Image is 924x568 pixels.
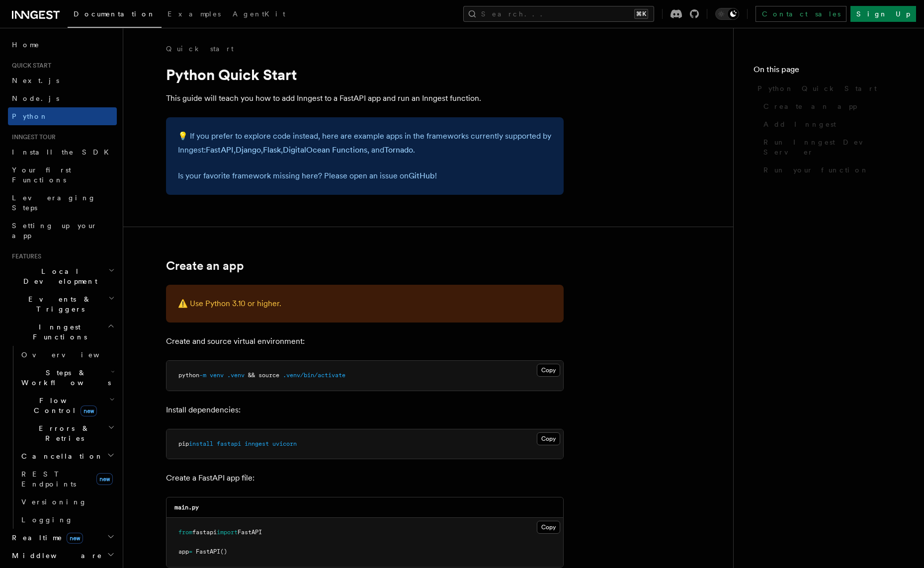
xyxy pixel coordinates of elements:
[8,36,117,54] a: Home
[759,97,904,115] a: Create an app
[189,548,192,555] span: =
[12,148,115,156] span: Install the SDK
[258,372,279,379] span: source
[233,10,285,18] span: AgentKit
[227,372,245,379] span: .venv
[174,504,199,511] code: main.py
[409,171,435,180] a: GitHub
[245,440,269,447] span: inngest
[166,471,564,485] p: Create a FastAPI app file:
[21,498,87,506] span: Versioning
[763,137,904,157] span: Run Inngest Dev Server
[12,166,71,184] span: Your first Functions
[21,516,73,524] span: Logging
[12,222,97,240] span: Setting up your app
[763,119,836,129] span: Add Inngest
[759,133,904,161] a: Run Inngest Dev Server
[210,372,224,379] span: venv
[21,470,76,488] span: REST Endpoints
[67,533,83,544] span: new
[17,447,117,465] button: Cancellation
[8,547,117,565] button: Middleware
[166,44,234,54] a: Quick start
[384,145,413,155] a: Tornado
[178,297,552,311] p: ⚠️ Use Python 3.10 or higher.
[168,10,221,18] span: Examples
[68,3,162,28] a: Documentation
[8,290,117,318] button: Events & Triggers
[8,133,56,141] span: Inngest tour
[248,372,255,379] span: &&
[8,107,117,125] a: Python
[283,372,345,379] span: .venv/bin/activate
[17,368,111,388] span: Steps & Workflows
[166,91,564,105] p: This guide will teach you how to add Inngest to a FastAPI app and run an Inngest function.
[96,473,113,485] span: new
[206,145,234,155] a: FastAPI
[217,440,241,447] span: fastapi
[263,145,281,155] a: Flask
[715,8,739,20] button: Toggle dark mode
[81,406,97,416] span: new
[178,529,192,536] span: from
[12,40,40,50] span: Home
[166,259,244,273] a: Create an app
[17,465,117,493] a: REST Endpointsnew
[756,6,846,22] a: Contact sales
[178,372,199,379] span: python
[8,262,117,290] button: Local Development
[272,440,297,447] span: uvicorn
[12,112,48,120] span: Python
[283,145,367,155] a: DigitalOcean Functions
[537,432,560,445] button: Copy
[8,217,117,244] a: Setting up your app
[17,451,103,461] span: Cancellation
[17,423,108,443] span: Errors & Retries
[8,551,102,561] span: Middleware
[8,89,117,107] a: Node.js
[759,115,904,133] a: Add Inngest
[166,403,564,417] p: Install dependencies:
[189,440,213,447] span: install
[17,419,117,447] button: Errors & Retries
[17,396,109,415] span: Flow Control
[166,66,564,83] h1: Python Quick Start
[754,64,904,80] h4: On this page
[12,94,59,102] span: Node.js
[8,318,117,346] button: Inngest Functions
[8,533,83,543] span: Realtime
[192,529,217,536] span: fastapi
[8,266,108,286] span: Local Development
[217,529,238,536] span: import
[8,322,107,342] span: Inngest Functions
[162,3,227,27] a: Examples
[12,77,59,84] span: Next.js
[634,9,648,19] kbd: ⌘K
[17,511,117,529] a: Logging
[17,364,117,392] button: Steps & Workflows
[8,161,117,189] a: Your first Functions
[763,165,869,175] span: Run your function
[537,364,560,377] button: Copy
[757,83,877,93] span: Python Quick Start
[759,161,904,179] a: Run your function
[17,392,117,419] button: Flow Controlnew
[238,529,262,536] span: FastAPI
[8,143,117,161] a: Install the SDK
[178,129,552,157] p: 💡 If you prefer to explore code instead, here are example apps in the frameworks currently suppor...
[8,346,117,529] div: Inngest Functions
[8,62,51,70] span: Quick start
[463,6,654,22] button: Search...⌘K
[8,294,108,314] span: Events & Triggers
[227,3,291,27] a: AgentKit
[199,372,206,379] span: -m
[236,145,261,155] a: Django
[12,194,96,212] span: Leveraging Steps
[8,189,117,217] a: Leveraging Steps
[17,493,117,511] a: Versioning
[754,80,904,97] a: Python Quick Start
[850,6,916,22] a: Sign Up
[8,72,117,89] a: Next.js
[537,521,560,534] button: Copy
[196,548,220,555] span: FastAPI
